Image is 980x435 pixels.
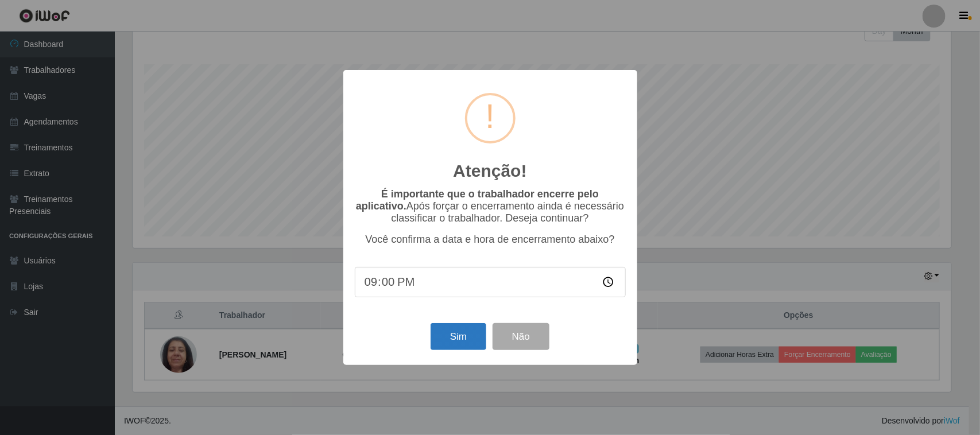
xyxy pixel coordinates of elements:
[431,323,486,350] button: Sim
[355,188,626,224] p: Após forçar o encerramento ainda é necessário classificar o trabalhador. Deseja continuar?
[493,323,549,350] button: Não
[355,234,626,246] p: Você confirma a data e hora de encerramento abaixo?
[453,161,526,181] h2: Atenção!
[356,188,599,212] b: É importante que o trabalhador encerre pelo aplicativo.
